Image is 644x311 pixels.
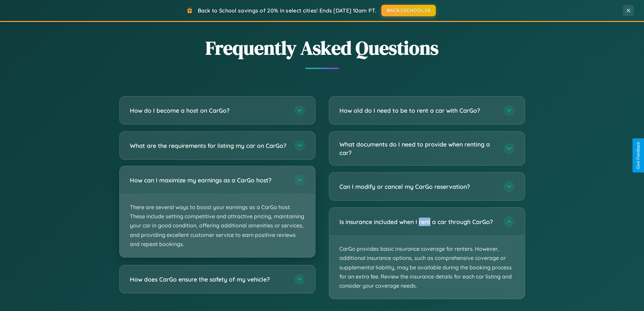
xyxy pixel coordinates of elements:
span: Back to School savings of 20% in select cities! Ends [DATE] 10am PT. [198,7,376,14]
h3: How does CarGo ensure the safety of my vehicle? [130,275,287,284]
h3: How old do I need to be to rent a car with CarGo? [339,106,497,115]
p: CarGo provides basic insurance coverage for renters. However, additional insurance options, such ... [329,236,525,299]
button: BACK2SCHOOL20 [381,5,436,16]
div: Give Feedback [636,142,641,169]
h3: Is insurance included when I rent a car through CarGo? [339,218,497,226]
h3: What are the requirements for listing my car on CarGo? [130,141,287,150]
p: There are several ways to boost your earnings as a CarGo host. These include setting competitive ... [120,194,315,257]
h3: Can I modify or cancel my CarGo reservation? [339,182,497,191]
h3: How do I become a host on CarGo? [130,106,287,115]
h3: What documents do I need to provide when renting a car? [339,140,497,157]
h2: Frequently Asked Questions [119,35,525,61]
h3: How can I maximize my earnings as a CarGo host? [130,176,287,184]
